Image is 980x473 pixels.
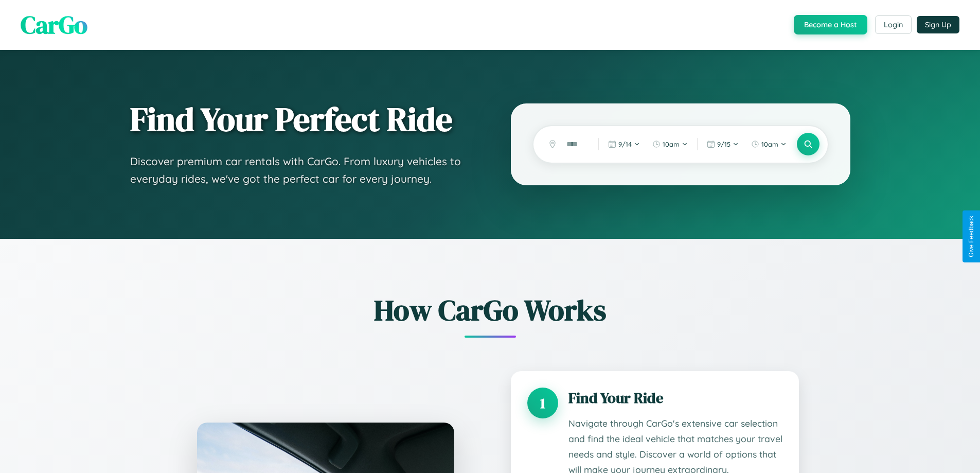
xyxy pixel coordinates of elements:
[647,136,693,152] button: 10am
[618,140,632,148] span: 9 / 14
[794,15,867,34] button: Become a Host
[182,290,799,330] h2: How CarGo Works
[968,216,975,257] div: Give Feedback
[21,8,87,42] span: CarGo
[875,15,912,34] button: Login
[130,153,470,187] p: Discover premium car rentals with CarGo. From luxury vehicles to everyday rides, we've got the pe...
[702,136,744,152] button: 9/15
[527,388,558,418] div: 1
[603,136,645,152] button: 9/14
[917,16,959,33] button: Sign Up
[746,136,792,152] button: 10am
[130,101,470,137] h1: Find Your Perfect Ride
[568,388,782,408] h3: Find Your Ride
[717,140,730,148] span: 9 / 15
[663,140,680,148] span: 10am
[761,140,778,148] span: 10am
